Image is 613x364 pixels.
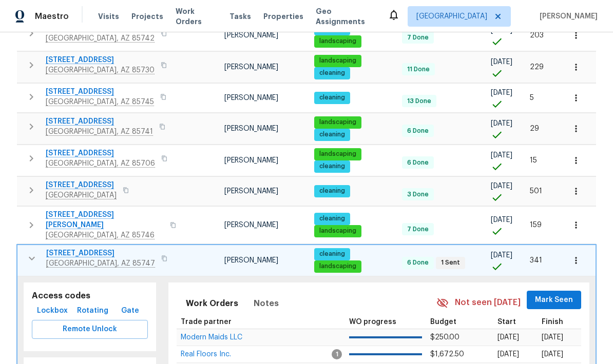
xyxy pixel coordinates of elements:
span: [PERSON_NAME] [224,94,278,102]
span: Notes [254,296,279,311]
span: 13 Done [403,97,435,106]
h5: Access codes [32,291,148,301]
span: [DATE] [491,89,512,96]
span: [DATE] [491,152,512,159]
span: [DATE] [491,183,512,190]
span: 3 Done [403,190,433,199]
span: landscaping [315,56,360,65]
span: Budget [430,318,456,326]
span: 501 [530,188,542,195]
span: Mark Seen [535,294,573,307]
span: 1 Sent [437,258,464,267]
a: Real Floors Inc. [181,351,231,357]
span: [DATE] [491,27,512,34]
span: cleaning [315,69,349,77]
span: [PERSON_NAME] [224,221,278,229]
span: Real Floors Inc. [181,351,231,358]
span: cleaning [315,214,349,223]
span: WO progress [349,318,396,326]
span: Geo Assignments [316,6,375,27]
span: 6 Done [403,158,433,167]
span: [DATE] [542,351,563,358]
span: 6 Done [403,127,433,135]
span: [PERSON_NAME] [224,157,278,164]
span: Rotating [77,305,108,317]
span: [PERSON_NAME] [535,11,598,22]
span: [DATE] [491,58,512,66]
span: landscaping [315,37,360,46]
span: Visits [98,11,119,22]
span: Lockbox [37,305,68,317]
span: 341 [530,257,542,264]
span: cleaning [315,162,349,171]
span: [PERSON_NAME] [224,188,278,195]
span: [PERSON_NAME] [224,64,278,71]
span: $250.00 [430,334,459,341]
span: 159 [530,221,542,229]
span: cleaning [315,130,349,139]
span: landscaping [315,150,360,158]
span: Modern Maids LLC [181,334,242,341]
span: 7 Done [403,33,433,42]
button: Remote Unlock [32,320,148,339]
span: Start [497,318,516,326]
span: Not seen [DATE] [455,297,521,309]
span: Properties [263,11,303,22]
span: [PERSON_NAME] [224,32,278,39]
span: 5 [530,94,534,102]
span: [DATE] [491,216,512,224]
span: 15 [530,157,537,164]
span: [PERSON_NAME] [224,125,278,132]
span: [DATE] [491,120,512,127]
button: Mark Seen [527,291,581,310]
span: landscaping [315,262,360,271]
button: Lockbox [33,301,72,320]
span: cleaning [315,250,349,258]
span: [GEOGRAPHIC_DATA] [416,11,487,22]
span: cleaning [315,187,349,195]
span: [DATE] [497,351,519,358]
span: 6 Done [403,258,433,267]
span: 7 Done [403,225,433,234]
span: Work Orders [176,6,217,27]
span: Maestro [35,11,69,22]
span: Projects [131,11,163,22]
button: Gate [113,301,146,320]
span: 11 Done [403,65,434,74]
span: $1,672.50 [430,351,464,358]
span: 229 [530,64,544,71]
span: Tasks [229,13,251,20]
a: Modern Maids LLC [181,334,242,340]
span: landscaping [315,227,360,235]
button: Rotating [73,301,112,320]
span: Trade partner [181,318,232,326]
span: 203 [530,32,544,39]
span: Remote Unlock [40,323,140,336]
span: 29 [530,125,539,132]
span: [PERSON_NAME] [224,257,278,264]
span: landscaping [315,118,360,127]
span: [DATE] [491,252,512,259]
span: cleaning [315,93,349,102]
span: Gate [118,305,142,317]
span: [DATE] [497,334,519,341]
span: Finish [542,318,563,326]
span: [DATE] [542,334,563,341]
span: Work Orders [186,296,238,311]
span: 1 [332,349,342,359]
